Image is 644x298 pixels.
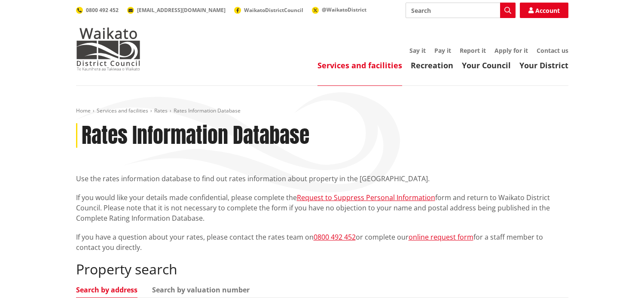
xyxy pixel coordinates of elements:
input: Search input [406,3,516,18]
a: Rates [154,107,168,114]
nav: breadcrumb [76,107,568,115]
a: Your District [519,60,568,70]
a: Request to Suppress Personal Information [297,193,435,202]
a: Your Council [462,60,511,70]
span: @WaikatoDistrict [322,6,366,13]
span: WaikatoDistrictCouncil [244,6,303,14]
a: Services and facilities [97,107,148,114]
h2: Property search [76,261,568,277]
a: Contact us [537,46,568,55]
a: Report it [460,46,486,55]
span: [EMAIL_ADDRESS][DOMAIN_NAME] [137,6,226,14]
a: online request form [409,232,473,242]
a: Search by address [76,286,137,293]
a: 0800 492 452 [76,6,119,14]
a: WaikatoDistrictCouncil [234,6,303,14]
a: Pay it [434,46,451,55]
p: If you would like your details made confidential, please complete the form and return to Waikato ... [76,192,568,223]
a: Services and facilities [317,60,402,70]
a: 0800 492 452 [314,232,356,242]
h1: Rates Information Database [82,123,309,148]
p: Use the rates information database to find out rates information about property in the [GEOGRAPHI... [76,173,568,184]
a: Home [76,107,91,114]
a: Search by valuation number [152,286,250,293]
a: Recreation [411,60,453,70]
a: Account [520,3,568,18]
a: Apply for it [494,46,528,55]
a: @WaikatoDistrict [312,6,366,13]
a: Say it [409,46,426,55]
span: 0800 492 452 [86,6,119,14]
img: Waikato District Council - Te Kaunihera aa Takiwaa o Waikato [76,27,140,70]
p: If you have a question about your rates, please contact the rates team on or complete our for a s... [76,232,568,252]
a: [EMAIL_ADDRESS][DOMAIN_NAME] [127,6,226,14]
span: Rates Information Database [174,107,241,114]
